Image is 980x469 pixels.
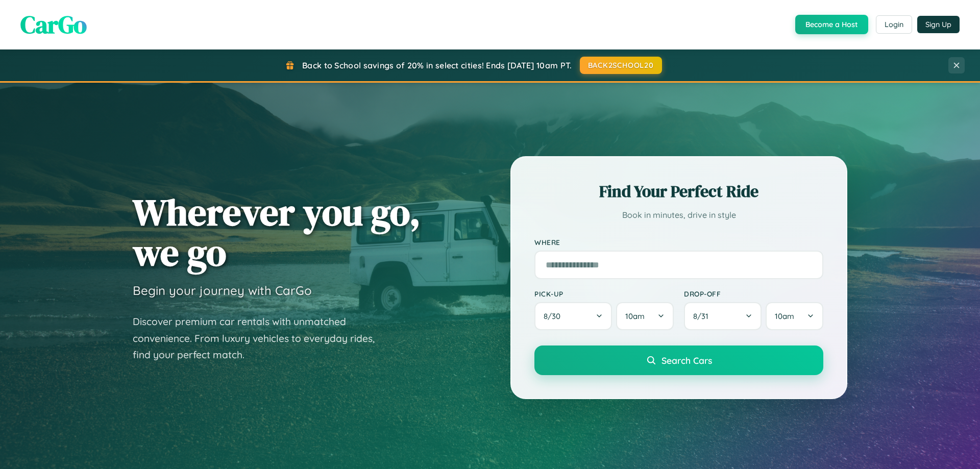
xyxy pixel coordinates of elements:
span: 8 / 30 [544,311,566,321]
label: Pick-up [534,289,674,298]
p: Discover premium car rentals with unmatched convenience. From luxury vehicles to everyday rides, ... [133,313,388,363]
button: Sign Up [917,16,960,33]
h3: Begin your journey with CarGo [133,283,312,298]
button: Become a Host [795,15,868,34]
span: 10am [625,311,645,321]
button: Login [876,15,912,34]
button: 10am [766,302,823,330]
h1: Wherever you go, we go [133,192,421,273]
button: Search Cars [534,345,823,375]
h2: Find Your Perfect Ride [534,180,823,203]
button: 10am [616,302,674,330]
span: Search Cars [661,355,712,366]
button: 8/30 [534,302,612,330]
span: CarGo [20,8,87,41]
span: Back to School savings of 20% in select cities! Ends [DATE] 10am PT. [302,60,572,70]
p: Book in minutes, drive in style [534,208,823,223]
label: Where [534,238,823,246]
span: 8 / 31 [693,311,714,321]
button: 8/31 [684,302,762,330]
span: 10am [775,311,794,321]
label: Drop-off [684,289,823,298]
button: BACK2SCHOOL20 [580,57,662,74]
